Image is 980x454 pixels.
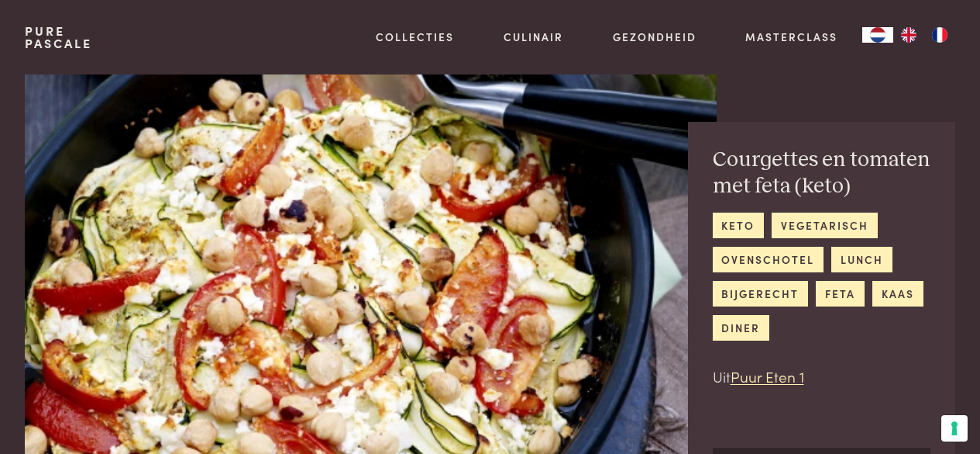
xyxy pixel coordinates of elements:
a: Puur Eten 1 [731,366,804,386]
a: Masterclass [745,29,837,45]
aside: Language selected: Nederlands [862,27,955,43]
button: Uw voorkeuren voor toestemming voor trackingtechnologieën [941,415,968,442]
div: Language [862,27,893,43]
a: bijgerecht [713,281,808,307]
a: kaas [872,281,923,307]
a: lunch [831,247,892,272]
a: Gezondheid [613,29,696,45]
a: NL [862,27,893,43]
a: FR [924,27,955,43]
a: feta [816,281,864,307]
ul: Language list [893,27,955,43]
a: Culinair [504,29,563,45]
a: EN [893,27,924,43]
a: PurePascale [25,25,92,50]
p: Uit [713,366,931,388]
a: ovenschotel [713,247,824,272]
a: keto [713,213,764,238]
a: diner [713,315,769,341]
h2: Courgettes en tomaten met feta (keto) [713,147,931,200]
a: vegetarisch [772,213,877,238]
a: Collecties [376,29,454,45]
